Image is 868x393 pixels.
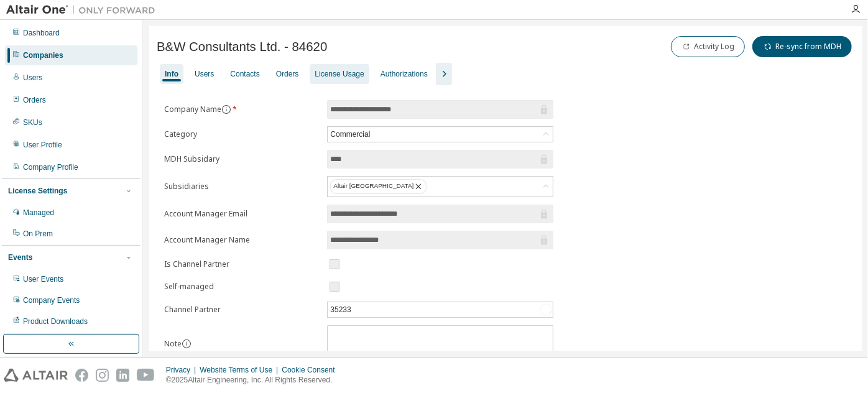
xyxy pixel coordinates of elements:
label: Is Channel Partner [164,259,320,269]
div: 35233 [328,302,553,317]
div: Altair [GEOGRAPHIC_DATA] [330,179,427,194]
div: Events [8,252,32,262]
div: Altair [GEOGRAPHIC_DATA] [328,177,553,196]
div: Commercial [328,127,553,142]
div: Orders [276,69,299,79]
div: Dashboard [23,28,60,38]
div: Users [23,73,42,83]
img: Altair One [6,4,162,16]
button: Re-sync from MDH [752,36,852,57]
div: User Profile [23,140,62,150]
div: User Events [23,274,63,284]
div: Product Downloads [23,317,88,326]
label: Note [164,338,182,349]
label: Subsidiaries [164,182,320,192]
div: Commercial [328,127,372,141]
img: linkedin.svg [116,369,129,382]
button: information [182,339,192,349]
div: SKUs [23,118,42,127]
label: Company Name [164,104,320,114]
button: information [221,104,231,114]
label: Channel Partner [164,305,320,315]
div: Privacy [166,365,200,375]
img: instagram.svg [96,369,109,382]
img: youtube.svg [137,369,155,382]
div: 35233 [328,303,353,317]
label: Self-managed [164,282,320,292]
label: Category [164,129,320,139]
button: Activity Log [671,36,745,57]
div: Company Profile [23,162,78,172]
div: License Usage [315,69,364,79]
div: Contacts [230,69,259,79]
div: Companies [23,50,63,60]
div: Authorizations [381,69,428,79]
img: facebook.svg [75,369,88,382]
span: B&W Consultants Ltd. - 84620 [157,40,327,54]
div: License Settings [8,186,67,196]
label: MDH Subsidary [164,154,320,164]
label: Account Manager Email [164,209,320,219]
div: Info [165,69,178,79]
div: Orders [23,95,46,105]
label: Account Manager Name [164,235,320,245]
div: Website Terms of Use [200,365,282,375]
img: altair_logo.svg [4,369,68,382]
div: Cookie Consent [282,365,342,375]
p: © 2025 Altair Engineering, Inc. All Rights Reserved. [166,375,343,386]
div: On Prem [23,229,53,239]
div: Managed [23,208,54,218]
div: Company Events [23,295,80,305]
div: Users [195,69,214,79]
